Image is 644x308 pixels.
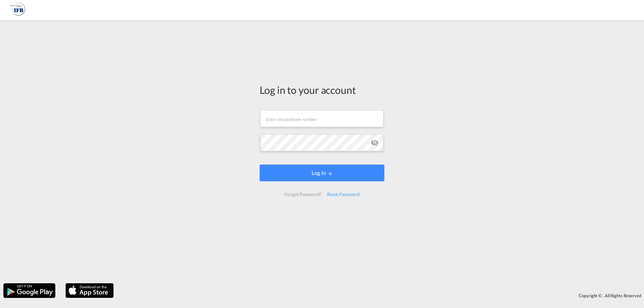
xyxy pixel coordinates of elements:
button: LOGIN [260,165,384,181]
div: Log in to your account [260,83,384,97]
md-icon: icon-eye-off [371,139,379,147]
img: apple.png [65,283,114,299]
input: Enter email/phone number [260,110,383,127]
img: google.png [3,283,56,299]
div: Reset Password [324,188,362,200]
img: 1f261f00256b11eeaf3d89493e6660f9.png [10,3,25,18]
div: Forgot Password? [282,188,324,200]
div: Copyright © . All Rights Reserved [117,290,644,301]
